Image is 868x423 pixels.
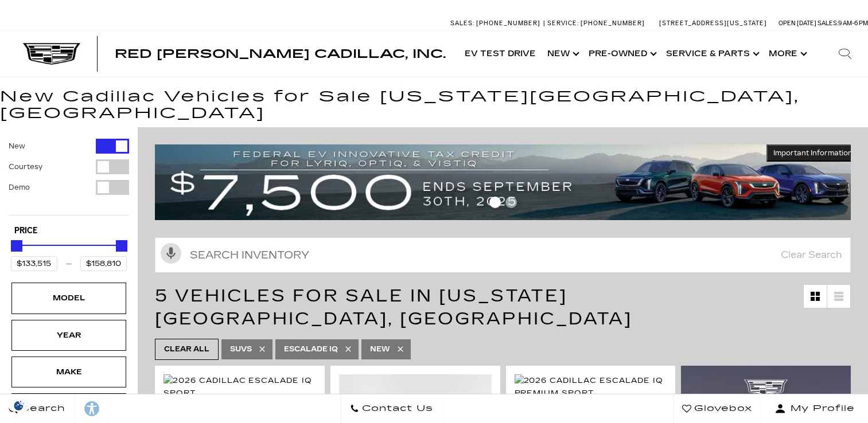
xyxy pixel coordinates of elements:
[116,240,127,252] div: Maximum Price
[14,226,123,236] h5: Price
[450,20,543,26] a: Sales: [PHONE_NUMBER]
[9,182,30,193] label: Demo
[660,31,763,77] a: Service & Parts
[542,31,583,77] a: New
[284,342,338,357] span: ESCALADE IQ
[341,394,442,423] a: Contact Us
[359,401,433,417] span: Contact Us
[40,366,98,378] div: Make
[779,19,816,27] span: Open [DATE]
[450,19,474,27] span: Sales:
[115,47,446,61] span: Red [PERSON_NAME] Cadillac, Inc.
[673,394,761,423] a: Glovebox
[11,236,127,271] div: Price
[11,320,126,351] div: YearYear
[40,329,98,342] div: Year
[155,144,859,220] img: vrp-tax-ending-august-version
[9,139,129,215] div: Filter by Vehicle Type
[515,374,667,399] img: 2026 Cadillac ESCALADE IQ Premium Sport
[9,140,25,152] label: New
[161,243,181,264] svg: Click to toggle on voice search
[155,285,632,329] span: 5 Vehicles for Sale in [US_STATE][GEOGRAPHIC_DATA], [GEOGRAPHIC_DATA]
[80,256,127,271] input: Maximum
[115,48,446,60] a: Red [PERSON_NAME] Cadillac, Inc.
[18,401,65,417] span: Search
[659,19,767,27] a: [STREET_ADDRESS][US_STATE]
[476,19,540,27] span: [PHONE_NUMBER]
[164,374,316,399] img: 2026 Cadillac ESCALADE IQ Sport
[547,19,579,27] span: Service:
[164,342,209,357] span: Clear All
[489,197,501,208] span: Go to slide 1
[505,197,517,208] span: Go to slide 2
[583,31,660,77] a: Pre-Owned
[786,401,855,417] span: My Profile
[9,161,42,173] label: Courtesy
[6,399,32,412] section: Click to Open Cookie Consent Modal
[23,43,80,65] img: Cadillac Dark Logo with Cadillac White Text
[11,357,126,387] div: MakeMake
[543,20,648,26] a: Service: [PHONE_NUMBER]
[370,342,390,357] span: New
[11,240,22,252] div: Minimum Price
[818,19,838,27] span: Sales:
[40,292,98,304] div: Model
[6,399,32,412] img: Opt-Out Icon
[230,342,252,357] span: SUVs
[459,31,542,77] a: EV Test Drive
[766,144,859,162] button: Important Information
[155,237,851,273] input: Search Inventory
[773,148,853,158] span: Important Information
[691,401,752,417] span: Glovebox
[838,19,868,27] span: 9 AM-6 PM
[761,394,868,423] button: Open user profile menu
[763,31,811,77] button: More
[11,283,126,314] div: ModelModel
[581,19,645,27] span: [PHONE_NUMBER]
[11,256,57,271] input: Minimum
